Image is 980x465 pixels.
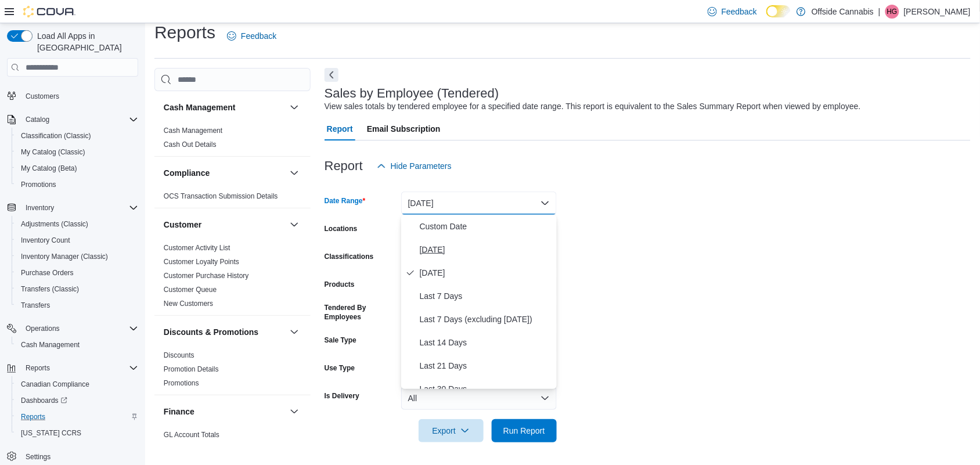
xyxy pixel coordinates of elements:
span: Reports [26,363,50,373]
span: Customers [21,88,138,103]
span: Customers [26,92,59,101]
span: OCS Transaction Submission Details [164,192,278,201]
span: My Catalog (Classic) [16,145,138,159]
a: Promotion Details [164,365,219,373]
h3: Discounts & Promotions [164,326,258,338]
button: Promotions [12,176,143,193]
a: OCS Transaction Submission Details [164,192,278,200]
button: Cash Management [12,337,143,353]
div: Holly Garel [885,5,899,19]
button: Settings [2,448,143,465]
label: Use Type [325,363,355,373]
span: New Customers [164,299,213,308]
a: Transfers [16,298,55,312]
a: My Catalog (Beta) [16,161,82,175]
a: Cash Management [16,338,84,352]
span: Last 7 Days [420,289,552,303]
span: Load All Apps in [GEOGRAPHIC_DATA] [33,30,138,53]
a: Customers [21,89,64,103]
span: Transfers [21,301,50,310]
span: Purchase Orders [21,268,74,277]
span: Canadian Compliance [16,377,138,391]
span: Promotions [16,178,138,192]
button: Adjustments (Classic) [12,216,143,232]
div: Compliance [154,189,311,208]
h3: Customer [164,219,201,230]
button: Operations [21,322,64,336]
a: Customer Purchase History [164,272,249,280]
span: Classification (Classic) [21,131,91,140]
a: [US_STATE] CCRS [16,426,86,440]
label: Products [325,280,355,289]
span: Washington CCRS [16,426,138,440]
button: Hide Parameters [372,154,456,178]
a: Classification (Classic) [16,129,96,143]
span: Transfers [16,298,138,312]
button: Inventory [21,201,59,215]
button: Transfers (Classic) [12,281,143,297]
button: Finance [164,406,285,417]
label: Classifications [325,252,374,261]
h3: Finance [164,406,194,417]
div: View sales totals by tendered employee for a specified date range. This report is equivalent to t... [325,100,861,113]
a: Canadian Compliance [16,377,94,391]
span: Export [426,419,477,442]
span: Discounts [164,351,194,360]
span: Promotions [164,379,199,388]
span: Reports [21,361,138,375]
label: Is Delivery [325,391,359,401]
span: Dashboards [21,396,67,405]
span: Cash Out Details [164,140,217,149]
span: Hide Parameters [391,160,452,172]
span: Inventory Manager (Classic) [21,252,108,261]
a: Dashboards [12,392,143,409]
span: Reports [21,412,45,421]
a: Feedback [222,24,281,48]
span: [DATE] [420,243,552,257]
a: GL Account Totals [164,431,219,439]
span: Last 21 Days [420,359,552,373]
span: Classification (Classic) [16,129,138,143]
button: Inventory Manager (Classic) [12,248,143,265]
button: Compliance [164,167,285,179]
button: All [401,387,557,410]
span: Transfers (Classic) [16,282,138,296]
h3: Compliance [164,167,210,179]
a: Promotions [16,178,61,192]
span: Customer Activity List [164,243,230,253]
span: GL Account Totals [164,430,219,439]
a: Discounts [164,351,194,359]
span: Canadian Compliance [21,380,89,389]
span: Feedback [722,6,757,17]
a: Cash Out Details [164,140,217,149]
a: Purchase Orders [16,266,78,280]
span: Operations [21,322,138,336]
button: Reports [21,361,55,375]
h1: Reports [154,21,215,44]
span: Settings [21,449,138,464]
div: Select listbox [401,215,557,389]
span: Dashboards [16,394,138,408]
h3: Sales by Employee (Tendered) [325,86,499,100]
button: Inventory Count [12,232,143,248]
a: Adjustments (Classic) [16,217,93,231]
span: Customer Loyalty Points [164,257,239,266]
a: Customer Loyalty Points [164,258,239,266]
button: Customers [2,87,143,104]
span: [DATE] [420,266,552,280]
a: Inventory Manager (Classic) [16,250,113,264]
input: Dark Mode [766,5,791,17]
button: Finance [287,405,301,419]
div: Finance [154,428,311,460]
span: Custom Date [420,219,552,233]
button: Next [325,68,338,82]
span: Inventory [21,201,138,215]
p: Offside Cannabis [812,5,874,19]
button: Catalog [2,111,143,128]
span: Last 14 Days [420,336,552,349]
span: Operations [26,324,60,333]
button: Run Report [492,419,557,442]
span: Run Report [503,425,545,437]
div: Cash Management [154,124,311,156]
button: My Catalog (Classic) [12,144,143,160]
